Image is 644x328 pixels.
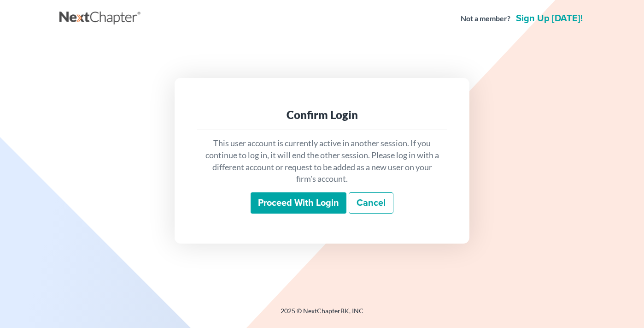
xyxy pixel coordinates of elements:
a: Sign up [DATE]! [514,14,585,23]
div: 2025 © NextChapterBK, INC [59,306,585,323]
strong: Not a member? [461,13,510,24]
p: This user account is currently active in another session. If you continue to log in, it will end ... [204,137,440,185]
a: Cancel [349,192,393,214]
input: Proceed with login [251,192,346,214]
div: Confirm Login [204,107,440,122]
